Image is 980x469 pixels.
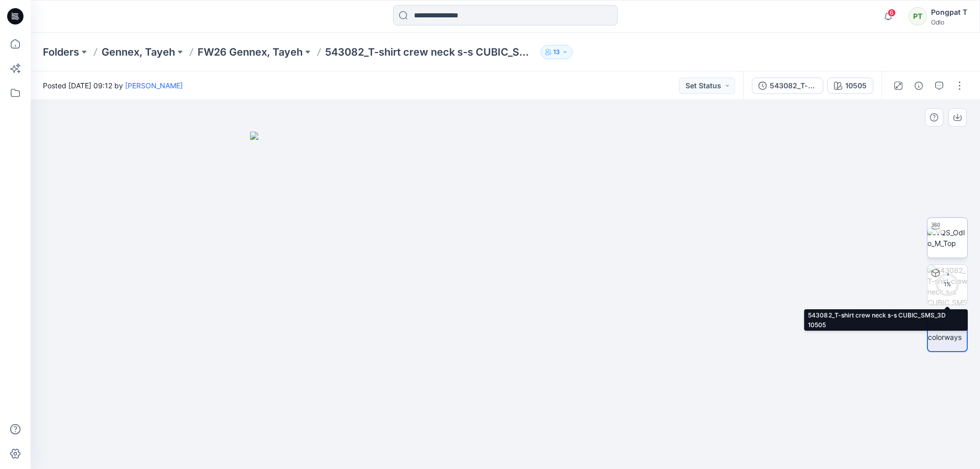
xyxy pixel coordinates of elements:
p: 13 [553,46,560,58]
img: All colorways [928,321,967,342]
div: PT [909,7,927,26]
a: Gennex, Tayeh [102,45,175,59]
button: 13 [541,45,573,59]
a: FW26 Gennex, Tayeh [198,45,303,59]
img: VQS_Odlo_M_Top [927,227,967,249]
span: 6 [888,9,896,17]
p: 543082_T-shirt crew neck s-s CUBIC_SMS_3D [325,45,536,59]
button: 543082_T-shirt crew neck s-s CUBIC_SMS_3D [752,78,823,94]
div: 543082_T-shirt crew neck s-s CUBIC_SMS_3D [770,80,817,91]
a: Folders [43,45,79,59]
a: [PERSON_NAME] [125,81,183,90]
div: Pongpat T [931,6,967,18]
span: Posted [DATE] 09:12 by [43,80,183,91]
div: 1 % [935,280,960,289]
img: 543082_T-shirt crew neck s-s CUBIC_SMS_3D 10505 [927,265,967,305]
div: Odlo [931,18,967,26]
button: Details [911,78,927,94]
div: 10505 [845,80,867,91]
button: 10505 [827,78,873,94]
